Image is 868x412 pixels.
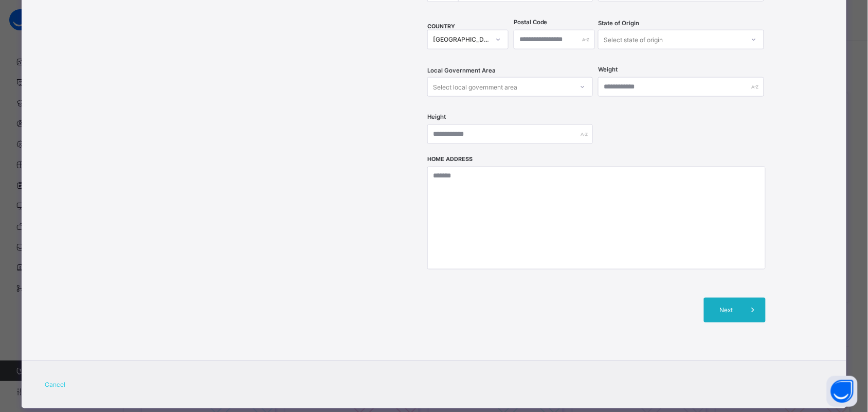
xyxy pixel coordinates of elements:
span: COUNTRY [427,23,455,30]
label: Height [427,113,446,120]
span: Cancel [45,381,65,389]
label: Postal Code [514,19,548,26]
label: Home Address [427,156,473,163]
div: Select local government area [433,77,517,97]
span: Next [712,307,741,314]
label: Weight [598,66,618,73]
div: [GEOGRAPHIC_DATA] [433,36,490,44]
button: Open asap [827,376,858,407]
span: Local Government Area [427,67,496,74]
div: Select state of origin [604,30,663,49]
span: State of Origin [598,20,639,27]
